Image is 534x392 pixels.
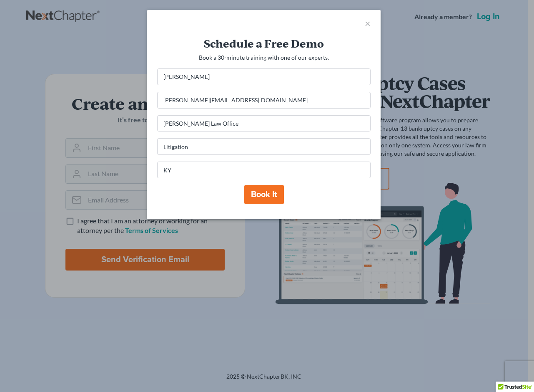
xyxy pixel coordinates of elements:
[157,37,371,50] h3: Schedule a Free Demo
[365,18,371,28] button: close
[157,162,371,178] input: Your State
[157,68,371,85] input: Your Name
[157,53,371,62] p: Book a 30-minute training with one of our experts.
[157,115,371,132] input: Your Firm
[157,92,371,109] input: Your Email
[365,17,371,29] span: ×
[157,138,371,155] input: Your Practice Areas
[244,185,284,204] button: Book it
